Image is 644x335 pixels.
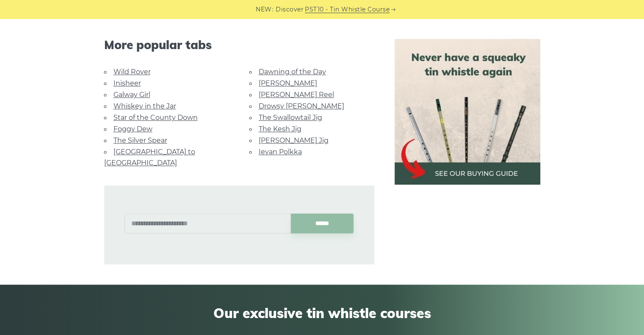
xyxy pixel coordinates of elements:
[259,114,322,122] a: The Swallowtail Jig
[276,5,304,14] span: Discover
[113,91,150,99] a: Galway Girl
[259,91,334,99] a: [PERSON_NAME] Reel
[113,125,152,133] a: Foggy Dew
[256,5,273,14] span: NEW:
[113,79,141,87] a: Inisheer
[259,102,344,110] a: Drowsy [PERSON_NAME]
[113,102,176,110] a: Whiskey in the Jar
[104,148,195,167] a: [GEOGRAPHIC_DATA] to [GEOGRAPHIC_DATA]
[113,68,151,76] a: Wild Rover
[395,39,540,185] img: tin whistle buying guide
[259,79,317,87] a: [PERSON_NAME]
[305,5,390,14] a: PST10 - Tin Whistle Course
[113,114,198,122] a: Star of the County Down
[259,68,326,76] a: Dawning of the Day
[83,305,561,321] span: Our exclusive tin whistle courses
[104,38,374,52] span: More popular tabs
[113,136,167,144] a: The Silver Spear
[259,125,301,133] a: The Kesh Jig
[259,148,302,156] a: Ievan Polkka
[259,136,329,144] a: [PERSON_NAME] Jig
